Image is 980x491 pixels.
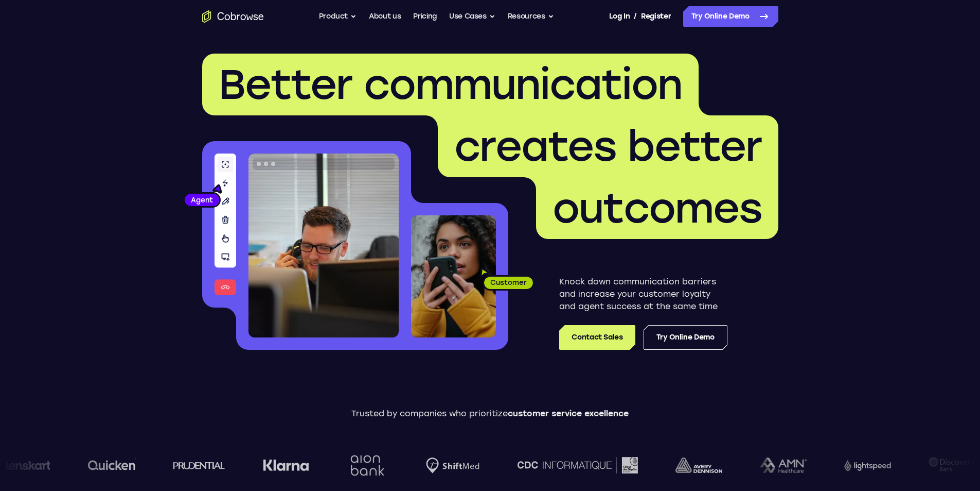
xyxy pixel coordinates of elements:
img: A customer support agent talking on the phone [248,154,399,337]
a: Go to the home page [202,10,264,23]
a: Pricing [413,6,437,27]
img: CDC Informatique [509,457,629,473]
a: Try Online Demo [644,325,727,350]
span: Better communication [219,60,682,109]
img: AMN Healthcare [752,458,798,473]
p: Knock down communication barriers and increase your customer loyalty and agent success at the sam... [559,276,727,313]
img: prudential [165,461,217,469]
span: / [634,10,637,23]
a: Try Online Demo [683,6,778,27]
button: Resources [508,6,554,27]
img: A customer holding their phone [411,215,496,337]
span: customer service excellence [508,409,629,418]
img: avery-dennison [667,458,714,473]
img: Shiftmed [418,458,471,473]
a: Register [641,6,671,27]
button: Use Cases [449,6,495,27]
span: creates better [454,122,762,171]
button: Product [319,6,357,27]
img: Aion Bank [338,445,380,486]
a: Log In [609,6,630,27]
img: Lightspeed [836,460,883,470]
img: Klarna [255,459,301,471]
a: About us [369,6,401,27]
span: outcomes [553,183,762,233]
a: Contact Sales [559,325,635,350]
